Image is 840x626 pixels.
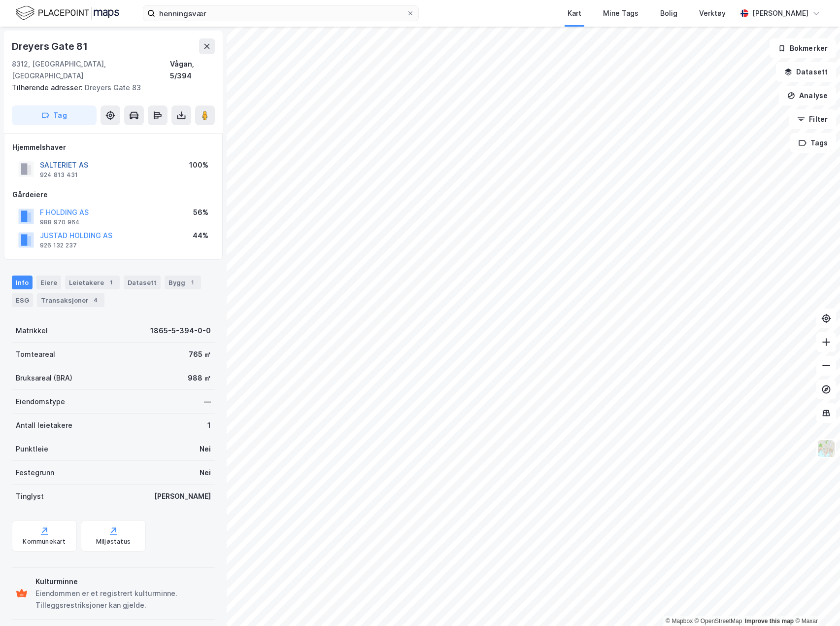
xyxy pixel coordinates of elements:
[817,439,836,458] img: Z
[16,348,55,360] div: Tomteareal
[200,443,211,455] div: Nei
[40,242,77,249] div: 926 132 237
[189,159,208,171] div: 100%
[193,230,208,242] div: 44%
[779,86,836,105] button: Analyse
[150,325,211,337] div: 1865-5-394-0-0
[12,276,33,289] div: Info
[154,490,211,502] div: [PERSON_NAME]
[155,6,406,21] input: Søk på adresse, matrikkel, gårdeiere, leietakere eller personer
[789,109,836,129] button: Filter
[188,372,211,384] div: 988 ㎡
[170,58,215,82] div: Vågan, 5/394
[12,38,90,54] div: Dreyers Gate 81
[16,443,48,455] div: Punktleie
[12,141,214,153] div: Hjemmelshaver
[12,293,33,307] div: ESG
[124,276,161,289] div: Datasett
[666,618,693,625] a: Mapbox
[200,467,211,479] div: Nei
[790,133,836,153] button: Tags
[791,579,840,626] div: Kontrollprogram for chat
[16,396,65,408] div: Eiendomstype
[96,538,131,546] div: Miljøstatus
[16,4,119,22] img: logo.f888ab2527a4732fd821a326f86c7f29.svg
[193,207,208,218] div: 56%
[40,218,80,226] div: 988 970 964
[36,276,61,289] div: Eiere
[40,171,78,179] div: 924 813 431
[91,295,101,305] div: 4
[695,618,742,625] a: OpenStreetMap
[65,276,120,289] div: Leietakere
[603,7,638,19] div: Mine Tags
[189,348,211,360] div: 765 ㎡
[16,325,48,337] div: Matrikkel
[16,490,44,502] div: Tinglyst
[12,189,214,201] div: Gårdeiere
[165,276,201,289] div: Bygg
[745,618,794,625] a: Improve this map
[16,372,72,384] div: Bruksareal (BRA)
[37,293,104,307] div: Transaksjoner
[16,467,54,479] div: Festegrunn
[791,579,840,626] iframe: Chat Widget
[204,396,211,408] div: —
[16,419,72,431] div: Antall leietakere
[568,7,581,19] div: Kart
[752,7,808,19] div: [PERSON_NAME]
[207,419,211,431] div: 1
[770,38,836,58] button: Bokmerker
[35,588,211,611] div: Eiendommen er et registrert kulturminne. Tilleggsrestriksjoner kan gjelde.
[35,576,211,588] div: Kulturminne
[776,62,836,82] button: Datasett
[23,538,66,546] div: Kommunekart
[12,105,97,125] button: Tag
[12,82,207,94] div: Dreyers Gate 83
[660,7,677,19] div: Bolig
[187,278,197,287] div: 1
[12,58,170,82] div: 8312, [GEOGRAPHIC_DATA], [GEOGRAPHIC_DATA]
[12,83,85,92] span: Tilhørende adresser:
[106,278,116,287] div: 1
[699,7,726,19] div: Verktøy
